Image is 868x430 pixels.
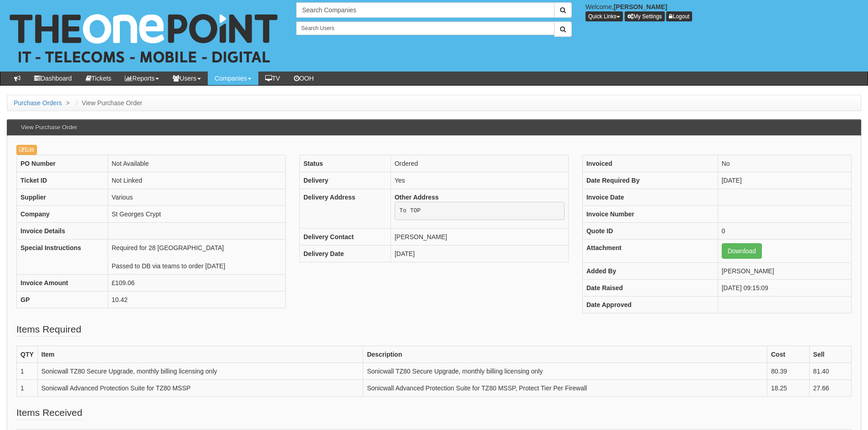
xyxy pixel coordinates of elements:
h3: View Purchase Order [16,120,82,135]
td: 81.40 [809,363,851,380]
th: Date Raised [582,280,718,297]
th: Delivery Address [299,189,390,229]
td: Ordered [390,155,568,172]
td: [DATE] [718,172,851,189]
td: Sonicwall TZ80 Secure Upgrade, monthly billing licensing only [363,363,767,380]
th: Date Required By [582,172,718,189]
td: 1 [17,363,38,380]
th: QTY [17,346,38,363]
b: [PERSON_NAME] [614,3,667,10]
td: Sonicwall TZ80 Secure Upgrade, monthly billing licensing only [37,363,363,380]
td: [DATE] [390,245,568,262]
th: Company [17,206,108,223]
td: Not Available [108,155,286,172]
td: 0 [718,223,851,240]
th: Item [37,346,363,363]
li: View Purchase Order [74,98,143,107]
a: Dashboard [27,72,79,85]
td: Sonicwall Advanced Protection Suite for TZ80 MSSP [37,380,363,397]
th: Quote ID [582,223,718,240]
th: Invoice Amount [17,275,108,292]
td: 80.39 [767,363,809,380]
th: Ticket ID [17,172,108,189]
a: Download [722,243,762,259]
th: Description [363,346,767,363]
a: My Settings [625,11,665,21]
td: £109.06 [108,275,286,292]
b: Other Address [395,194,439,201]
td: [PERSON_NAME] [718,263,851,280]
th: Date Approved [582,297,718,313]
td: Required for 28 [GEOGRAPHIC_DATA] Passed to DB via teams to order [DATE] [108,240,286,275]
th: Invoice Date [582,189,718,206]
td: [PERSON_NAME] [390,228,568,245]
th: Status [299,155,390,172]
th: GP [17,292,108,308]
input: Search Companies [296,2,555,18]
td: 27.66 [809,380,851,397]
legend: Items Required [16,322,81,337]
th: Cost [767,346,809,363]
a: Edit [16,145,37,155]
td: 18.25 [767,380,809,397]
legend: Items Received [16,406,82,420]
th: Sell [809,346,851,363]
td: No [718,155,851,172]
td: Sonicwall Advanced Protection Suite for TZ80 MSSP, Protect Tier Per Firewall [363,380,767,397]
th: Delivery [299,172,390,189]
pre: To TOP [395,202,565,220]
td: [DATE] 09:15:09 [718,280,851,297]
th: Attachment [582,240,718,263]
th: Invoice Number [582,206,718,223]
td: Not Linked [108,172,286,189]
th: Special Instructions [17,240,108,275]
th: Delivery Contact [299,228,390,245]
td: Yes [390,172,568,189]
td: 1 [17,380,38,397]
a: Logout [666,11,692,21]
button: Quick Links [586,11,623,21]
th: Supplier [17,189,108,206]
a: Reports [118,72,166,85]
td: St Georges Crypt [108,206,286,223]
a: TV [258,72,287,85]
th: Added By [582,263,718,280]
a: Tickets [79,72,118,85]
th: Invoice Details [17,223,108,240]
a: OOH [287,72,321,85]
th: Delivery Date [299,245,390,262]
input: Search Users [296,21,555,35]
a: Users [166,72,208,85]
a: Companies [208,72,258,85]
th: PO Number [17,155,108,172]
td: Various [108,189,286,206]
span: > [64,99,72,107]
th: Invoiced [582,155,718,172]
div: Welcome, [579,2,868,21]
a: Purchase Orders [14,99,62,107]
td: 10.42 [108,292,286,308]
